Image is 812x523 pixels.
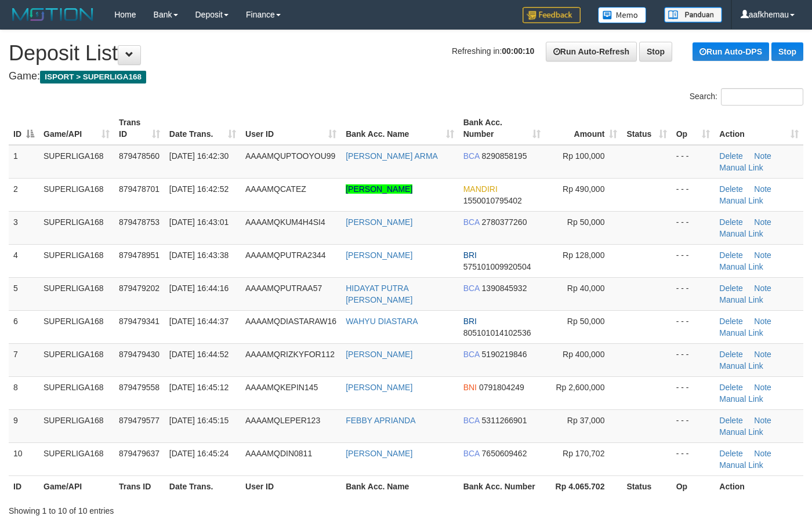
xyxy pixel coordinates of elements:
img: Button%20Memo.svg [598,7,647,23]
span: [DATE] 16:45:15 [169,416,229,425]
a: Note [754,317,771,326]
a: [PERSON_NAME] [346,449,412,458]
th: Status: activate to sort column ascending [622,112,671,145]
td: SUPERLIGA168 [39,145,114,179]
span: BRI [463,317,477,326]
a: FEBBY APRIANDA [346,416,415,425]
td: SUPERLIGA168 [39,376,114,409]
div: Showing 1 to 10 of 10 entries [9,500,329,517]
th: Action [715,475,803,497]
td: - - - [672,178,715,211]
th: Rp 4.065.702 [545,475,622,497]
th: Op [672,475,715,497]
a: Manual Link [719,163,763,172]
a: Delete [719,449,742,458]
a: Manual Link [719,196,763,205]
span: [DATE] 16:43:38 [169,250,229,260]
a: Note [754,250,771,260]
span: [DATE] 16:42:52 [169,184,229,194]
td: 6 [9,310,39,343]
span: AAAAMQLEPER123 [245,416,320,425]
a: Manual Link [719,295,763,304]
span: ISPORT > SUPERLIGA168 [40,71,146,83]
a: [PERSON_NAME] [346,250,412,260]
th: Game/API: activate to sort column ascending [39,112,114,145]
th: Amount: activate to sort column ascending [545,112,622,145]
span: BCA [463,284,480,293]
span: Copy 575101009920504 to clipboard [463,262,531,271]
a: Note [754,449,771,458]
span: Rp 37,000 [567,416,605,425]
a: Run Auto-Refresh [546,42,637,61]
th: Bank Acc. Name [341,475,459,497]
td: - - - [672,277,715,310]
th: Status [622,475,671,497]
th: Date Trans.: activate to sort column ascending [165,112,241,145]
th: Date Trans. [165,475,241,497]
span: 879479202 [119,284,159,293]
td: SUPERLIGA168 [39,409,114,442]
span: Rp 170,702 [563,449,604,458]
span: AAAAMQDIASTARAW16 [245,317,336,326]
span: Rp 128,000 [563,250,604,260]
td: SUPERLIGA168 [39,277,114,310]
span: Copy 1390845932 to clipboard [482,284,527,293]
span: BNI [463,383,477,392]
span: AAAAMQPUTRA2344 [245,250,326,260]
a: Stop [639,42,672,61]
span: 879478560 [119,151,159,161]
span: Rp 400,000 [563,350,604,359]
span: [DATE] 16:45:24 [169,449,229,458]
span: Copy 2780377260 to clipboard [482,217,527,227]
a: Manual Link [719,427,763,437]
td: 3 [9,211,39,244]
td: 2 [9,178,39,211]
td: 10 [9,442,39,475]
a: Manual Link [719,460,763,470]
span: Rp 100,000 [563,151,604,161]
th: Bank Acc. Number [459,475,546,497]
span: 879478753 [119,217,159,227]
th: Op: activate to sort column ascending [672,112,715,145]
span: AAAAMQPUTRAA57 [245,284,322,293]
span: Rp 490,000 [563,184,604,194]
th: Game/API [39,475,114,497]
span: AAAAMQKUM4H4SI4 [245,217,325,227]
a: [PERSON_NAME] [346,184,412,194]
a: Manual Link [719,262,763,271]
a: [PERSON_NAME] [346,217,412,227]
a: Note [754,184,771,194]
td: SUPERLIGA168 [39,442,114,475]
span: AAAAMQKEPIN145 [245,383,318,392]
a: Run Auto-DPS [693,42,769,61]
span: BCA [463,449,480,458]
span: Copy 1550010795402 to clipboard [463,196,522,205]
span: Rp 2,600,000 [556,383,604,392]
a: WAHYU DIASTARA [346,317,418,326]
span: Rp 50,000 [567,217,605,227]
a: Delete [719,184,742,194]
span: 879479637 [119,449,159,458]
a: [PERSON_NAME] ARMA [346,151,438,161]
span: AAAAMQRIZKYFOR112 [245,350,335,359]
a: Manual Link [719,394,763,404]
a: Note [754,350,771,359]
span: [DATE] 16:45:12 [169,383,229,392]
span: 879479430 [119,350,159,359]
a: Note [754,416,771,425]
span: MANDIRI [463,184,498,194]
a: Manual Link [719,229,763,238]
td: SUPERLIGA168 [39,211,114,244]
th: Bank Acc. Number: activate to sort column ascending [459,112,546,145]
td: 1 [9,145,39,179]
span: Rp 40,000 [567,284,605,293]
a: Note [754,151,771,161]
span: AAAAMQUPTOOYOU99 [245,151,335,161]
th: ID [9,475,39,497]
td: - - - [672,376,715,409]
span: 879479341 [119,317,159,326]
td: SUPERLIGA168 [39,244,114,277]
span: AAAAMQDIN0811 [245,449,312,458]
span: BCA [463,217,480,227]
td: 4 [9,244,39,277]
